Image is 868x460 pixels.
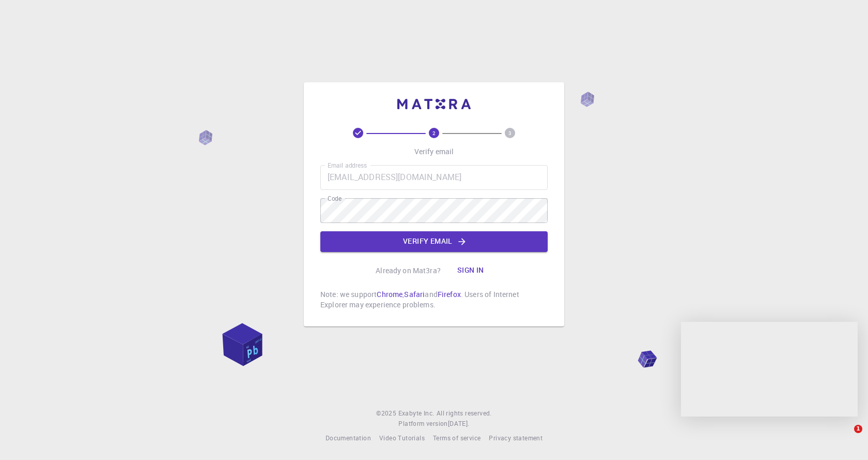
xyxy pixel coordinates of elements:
span: All rights reserved. [437,408,492,419]
span: Exabyte Inc. [398,409,435,417]
button: Verify email [320,231,548,252]
a: Privacy statement [489,433,542,443]
span: Terms of service [433,434,481,442]
span: Privacy statement [489,434,542,442]
span: Platform version [398,419,447,429]
label: Email address [328,161,367,170]
a: Firefox [438,289,461,299]
iframe: Intercom live chat [833,425,858,450]
a: Video Tutorials [379,433,425,443]
span: 1 [854,425,862,433]
span: [DATE] . [448,419,470,427]
p: Verify email [414,146,454,157]
a: [DATE]. [448,419,470,429]
iframe: Intercom live chat message [681,322,858,417]
a: Exabyte Inc. [398,408,435,419]
a: Terms of service [433,433,481,443]
button: Sign in [449,260,492,281]
a: Safari [404,289,425,299]
span: © 2025 [376,408,398,419]
span: Video Tutorials [379,434,425,442]
label: Code [328,194,342,203]
p: Already on Mat3ra? [376,265,441,276]
span: Documentation [326,434,371,442]
text: 3 [508,129,512,137]
p: Note: we support , and . Users of Internet Explorer may experience problems. [320,289,548,310]
a: Chrome [377,289,402,299]
a: Documentation [326,433,371,443]
text: 2 [432,129,436,137]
